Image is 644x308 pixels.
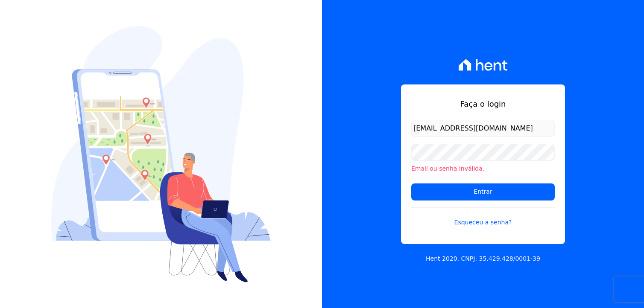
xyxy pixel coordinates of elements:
[51,26,271,282] img: Login
[411,207,555,227] a: Esqueceu a senha?
[411,120,555,137] input: Email
[411,164,555,173] li: Email ou senha inválida.
[426,254,540,263] p: Hent 2020. CNPJ: 35.429.428/0001-39
[411,183,555,200] input: Entrar
[411,98,555,110] h1: Faça o login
